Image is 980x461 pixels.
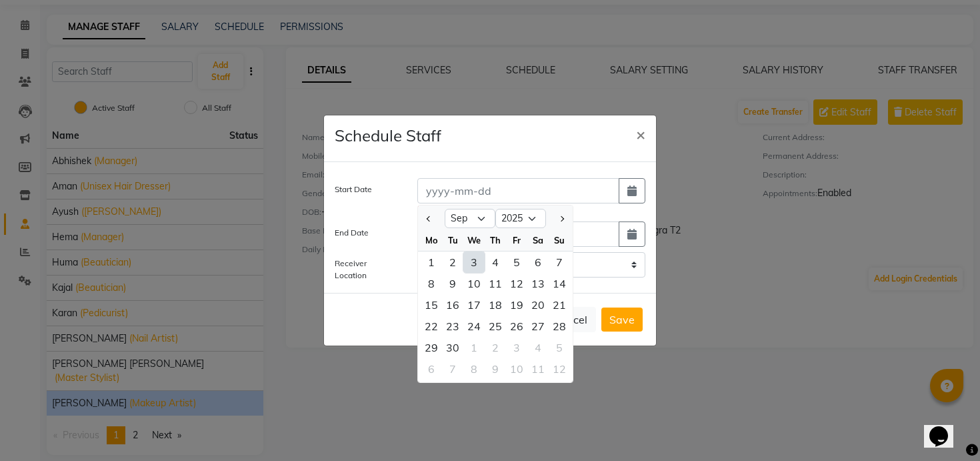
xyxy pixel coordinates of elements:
div: Saturday, September 6, 2025 [527,252,549,273]
div: Sunday, September 21, 2025 [549,294,570,316]
div: 28 [549,316,570,337]
div: Friday, September 26, 2025 [506,316,527,337]
span: Please Select Date [417,203,645,217]
div: Sunday, September 7, 2025 [549,252,570,273]
div: 18 [485,294,506,316]
select: Select month [445,209,495,229]
div: Su [549,229,570,251]
div: 6 [421,358,442,380]
div: Thursday, October 9, 2025 [485,358,506,380]
label: Receiver Location [335,258,397,282]
div: We [463,229,485,251]
div: 12 [506,273,527,294]
div: 11 [527,358,549,380]
div: 30 [442,337,463,358]
div: 5 [506,252,527,273]
div: 24 [463,316,485,337]
button: Close [625,115,656,153]
div: Thursday, September 25, 2025 [485,316,506,337]
div: 21 [549,294,570,316]
button: Previous month [423,208,435,229]
div: 11 [485,273,506,294]
div: Friday, September 5, 2025 [506,252,527,273]
div: Saturday, September 27, 2025 [527,316,549,337]
div: Monday, September 22, 2025 [421,316,442,337]
div: 22 [421,316,442,337]
input: yyyy-mm-dd [417,178,619,203]
iframe: chat widget [924,408,967,448]
div: Sa [527,229,549,251]
div: 16 [442,294,463,316]
div: Saturday, September 13, 2025 [527,273,549,294]
div: Monday, September 8, 2025 [421,273,442,294]
div: Wednesday, October 8, 2025 [463,358,485,380]
div: Tuesday, October 7, 2025 [442,358,463,380]
div: 19 [506,294,527,316]
div: 1 [421,252,442,273]
div: Sunday, October 5, 2025 [549,337,570,358]
div: Thursday, October 2, 2025 [485,337,506,358]
div: Sunday, October 12, 2025 [549,358,570,380]
div: 14 [549,273,570,294]
div: Wednesday, September 17, 2025 [463,294,485,316]
div: Thursday, September 11, 2025 [485,273,506,294]
div: Mo [421,229,442,251]
div: Wednesday, September 24, 2025 [463,316,485,337]
div: Saturday, October 4, 2025 [527,337,549,358]
div: Wednesday, October 1, 2025 [463,337,485,358]
div: 10 [506,358,527,380]
div: 15 [421,294,442,316]
div: Tuesday, September 2, 2025 [442,252,463,273]
div: 25 [485,316,506,337]
div: 9 [485,358,506,380]
div: 3 [463,252,485,273]
div: Tuesday, September 16, 2025 [442,294,463,316]
div: 7 [442,358,463,380]
div: 4 [527,337,549,358]
div: Friday, September 12, 2025 [506,273,527,294]
div: 10 [463,273,485,294]
div: 12 [549,358,570,380]
div: 2 [442,252,463,273]
div: Tuesday, September 30, 2025 [442,337,463,358]
div: Thursday, September 4, 2025 [485,252,506,273]
div: 23 [442,316,463,337]
div: 5 [549,337,570,358]
div: Monday, October 6, 2025 [421,358,442,380]
div: 1 [463,337,485,358]
label: Start Date [335,183,372,195]
div: 6 [527,252,549,273]
select: Select year [495,209,546,229]
button: Next month [556,208,567,229]
div: 8 [421,273,442,294]
div: Saturday, September 20, 2025 [527,294,549,316]
div: Sunday, September 14, 2025 [549,273,570,294]
div: Monday, September 15, 2025 [421,294,442,316]
label: End Date [335,227,369,239]
div: Wednesday, September 3, 2025 [463,252,485,273]
div: 3 [506,337,527,358]
div: Wednesday, September 10, 2025 [463,273,485,294]
div: 8 [463,358,485,380]
div: 7 [549,252,570,273]
button: Save [601,308,643,332]
div: Tuesday, September 9, 2025 [442,273,463,294]
div: Friday, September 19, 2025 [506,294,527,316]
div: 26 [506,316,527,337]
div: Monday, September 29, 2025 [421,337,442,358]
div: 4 [485,252,506,273]
div: Friday, October 10, 2025 [506,358,527,380]
span: × [636,124,645,144]
div: 13 [527,273,549,294]
div: Thursday, September 18, 2025 [485,294,506,316]
div: Monday, September 1, 2025 [421,252,442,273]
div: 17 [463,294,485,316]
div: Sunday, September 28, 2025 [549,316,570,337]
div: Friday, October 3, 2025 [506,337,527,358]
div: 27 [527,316,549,337]
div: Fr [506,229,527,251]
div: 20 [527,294,549,316]
div: Tuesday, September 23, 2025 [442,316,463,337]
div: 29 [421,337,442,358]
div: 9 [442,273,463,294]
